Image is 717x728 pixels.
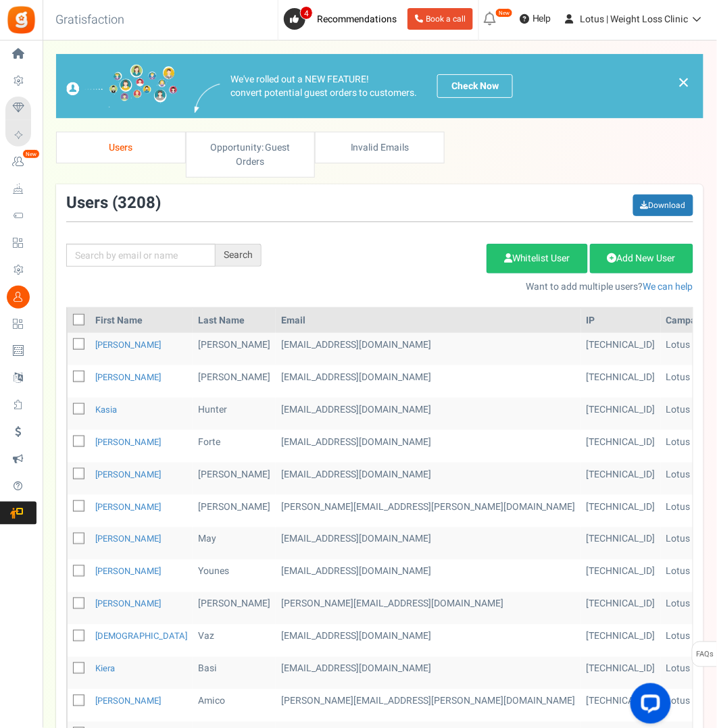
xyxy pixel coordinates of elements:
[95,565,161,578] a: [PERSON_NAME]
[41,7,139,34] h3: Gratisfaction
[581,690,661,722] td: [TECHNICAL_ID]
[95,371,161,384] a: [PERSON_NAME]
[590,244,693,274] a: Add New User
[276,527,581,560] td: customer
[276,495,581,527] td: customer
[66,244,216,267] input: Search by email or name
[193,690,276,722] td: Amico
[66,64,178,108] img: images
[276,592,581,625] td: customer
[216,244,262,267] div: Search
[581,398,661,430] td: [TECHNICAL_ID]
[643,280,693,294] a: We can help
[193,309,276,333] th: Last Name
[56,132,186,163] a: Users
[529,12,551,26] span: Help
[437,74,513,98] a: Check Now
[193,560,276,592] td: Younes
[581,333,661,365] td: [TECHNICAL_ID]
[95,468,161,481] a: [PERSON_NAME]
[284,8,402,30] a: 4 Recommendations
[276,309,581,333] th: Email
[95,598,161,610] a: [PERSON_NAME]
[95,338,161,351] a: [PERSON_NAME]
[276,365,581,398] td: customer
[282,280,693,294] p: Want to add multiple users?
[276,333,581,365] td: customer
[581,592,661,625] td: [TECHNICAL_ID]
[581,430,661,463] td: [TECHNICAL_ID]
[276,690,581,722] td: customer
[193,625,276,657] td: Vaz
[581,527,661,560] td: [TECHNICAL_ID]
[95,403,117,416] a: Kasia
[186,132,316,178] a: Opportunity: Guest Orders
[581,657,661,690] td: [TECHNICAL_ID]
[487,244,588,274] a: Whitelist User
[581,560,661,592] td: [TECHNICAL_ID]
[581,365,661,398] td: [TECHNICAL_ID]
[276,430,581,463] td: customer
[22,149,40,159] em: New
[633,194,693,216] a: Download
[193,592,276,625] td: [PERSON_NAME]
[581,495,661,527] td: [TECHNICAL_ID]
[276,398,581,430] td: customer
[276,657,581,690] td: customer
[193,527,276,560] td: May
[90,309,193,333] th: First Name
[193,365,276,398] td: [PERSON_NAME]
[195,84,220,113] img: images
[95,500,161,513] a: [PERSON_NAME]
[193,333,276,365] td: [PERSON_NAME]
[118,191,155,215] span: 3208
[696,642,714,668] span: FAQs
[193,657,276,690] td: basi
[317,12,397,26] span: Recommendations
[95,436,161,448] a: [PERSON_NAME]
[276,560,581,592] td: customer
[581,463,661,495] td: [TECHNICAL_ID]
[95,533,161,546] a: [PERSON_NAME]
[6,5,36,35] img: Gratisfaction
[95,662,115,675] a: kiera
[230,73,417,100] p: We've rolled out a NEW FEATURE! convert potential guest orders to customers.
[276,625,581,657] td: customer
[315,132,445,163] a: Invalid Emails
[678,74,690,90] a: ×
[95,695,161,708] a: [PERSON_NAME]
[495,8,513,18] em: New
[95,630,187,643] a: [DEMOGRAPHIC_DATA]
[580,12,689,26] span: Lotus | Weight Loss Clinic
[5,151,36,174] a: New
[581,625,661,657] td: [TECHNICAL_ID]
[193,398,276,430] td: Hunter
[193,430,276,463] td: Forte
[276,463,581,495] td: customer
[300,6,313,20] span: 4
[407,8,473,30] a: Book a call
[514,8,557,30] a: Help
[193,463,276,495] td: [PERSON_NAME]
[66,194,161,212] h3: Users ( )
[581,309,661,333] th: IP
[193,495,276,527] td: [PERSON_NAME]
